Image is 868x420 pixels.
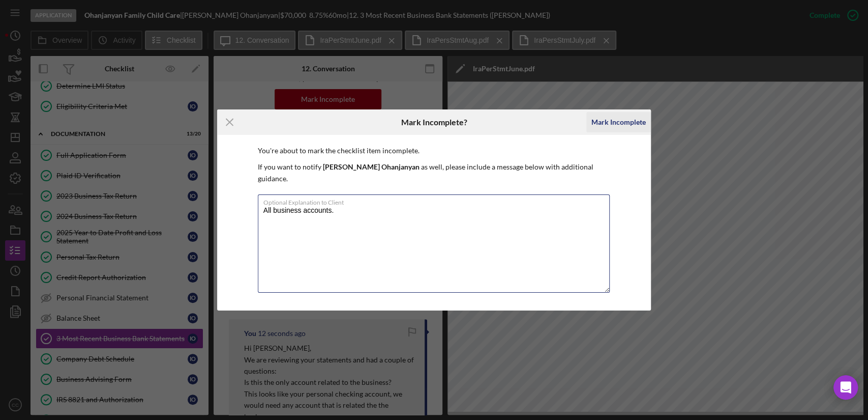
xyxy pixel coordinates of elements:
[833,375,858,400] div: Open Intercom Messenger
[258,161,611,184] p: If you want to notify as well, please include a message below with additional guidance.
[401,118,467,127] h6: Mark Incomplete?
[263,195,610,206] label: Optional Explanation to Client
[591,112,646,132] div: Mark Incomplete
[586,112,651,132] button: Mark Incomplete
[258,194,610,293] textarea: All business accounts.
[258,145,611,156] p: You're about to mark the checklist item incomplete.
[323,162,420,171] b: [PERSON_NAME] Ohanjanyan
